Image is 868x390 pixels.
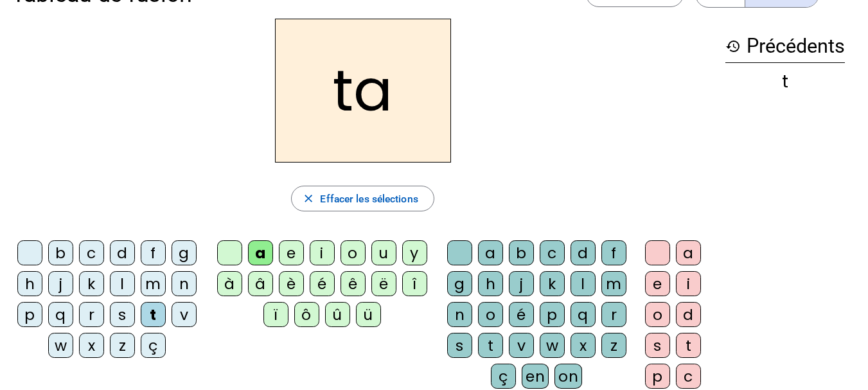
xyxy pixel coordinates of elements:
div: d [676,302,701,327]
div: h [478,271,503,296]
div: e [645,271,670,296]
span: Effacer les sélections [320,190,418,208]
div: u [371,240,396,265]
div: b [48,240,73,265]
div: p [17,302,42,327]
mat-icon: close [302,192,315,205]
div: h [17,271,42,296]
div: a [248,240,273,265]
div: l [110,271,135,296]
div: v [509,333,534,358]
div: g [447,271,472,296]
div: v [172,302,197,327]
div: t [725,73,845,90]
div: ë [371,271,396,296]
div: w [48,333,73,358]
div: s [645,333,670,358]
div: à [217,271,242,296]
div: on [554,364,582,389]
div: n [172,271,197,296]
div: î [402,271,427,296]
div: o [645,302,670,327]
div: k [79,271,104,296]
mat-icon: history [725,39,741,54]
div: t [676,333,701,358]
div: â [248,271,273,296]
h3: Précédents [725,30,845,63]
div: k [540,271,565,296]
div: n [447,302,472,327]
div: p [540,302,565,327]
div: j [48,271,73,296]
div: z [601,333,626,358]
div: û [325,302,350,327]
div: i [676,271,701,296]
div: w [540,333,565,358]
div: q [571,302,596,327]
div: i [310,240,335,265]
div: a [676,240,701,265]
div: o [341,240,366,265]
div: j [509,271,534,296]
div: y [402,240,427,265]
div: ï [263,302,288,327]
div: en [522,364,549,389]
div: t [478,333,503,358]
div: ü [356,302,381,327]
div: d [571,240,596,265]
div: m [601,271,626,296]
div: p [645,364,670,389]
button: Effacer les sélections [291,186,434,211]
div: z [110,333,135,358]
div: r [79,302,104,327]
div: q [48,302,73,327]
div: x [79,333,104,358]
div: m [141,271,166,296]
div: c [540,240,565,265]
div: g [172,240,197,265]
div: r [601,302,626,327]
div: d [110,240,135,265]
div: f [141,240,166,265]
div: x [571,333,596,358]
div: o [478,302,503,327]
div: é [310,271,335,296]
div: ç [141,333,166,358]
div: l [571,271,596,296]
h2: ta [275,19,451,163]
div: ê [341,271,366,296]
div: ô [294,302,319,327]
div: é [509,302,534,327]
div: s [110,302,135,327]
div: ç [491,364,516,389]
div: e [279,240,304,265]
div: a [478,240,503,265]
div: f [601,240,626,265]
div: t [141,302,166,327]
div: c [79,240,104,265]
div: è [279,271,304,296]
div: b [509,240,534,265]
div: s [447,333,472,358]
div: c [676,364,701,389]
